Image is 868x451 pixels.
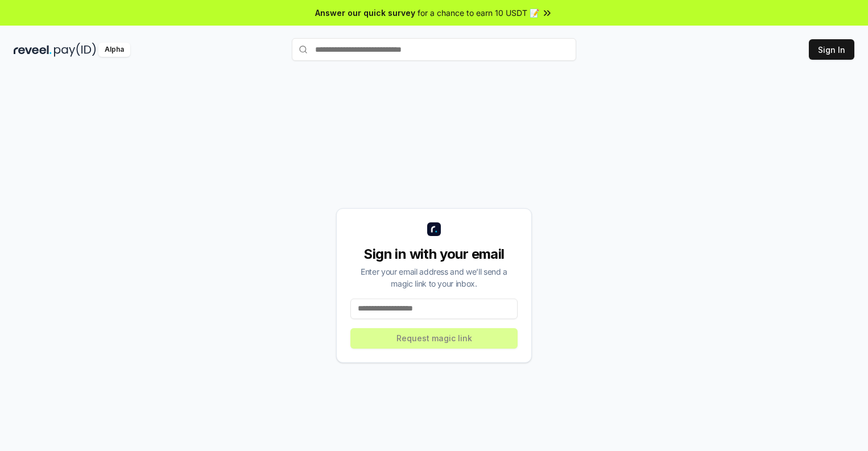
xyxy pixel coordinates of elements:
[14,43,52,57] img: reveel_dark
[98,43,130,57] div: Alpha
[427,222,441,236] img: logo_small
[418,7,539,19] span: for a chance to earn 10 USDT 📝
[809,39,854,60] button: Sign In
[350,245,518,263] div: Sign in with your email
[54,43,96,57] img: pay_id
[315,7,415,19] span: Answer our quick survey
[350,266,518,289] div: Enter your email address and we’ll send a magic link to your inbox.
